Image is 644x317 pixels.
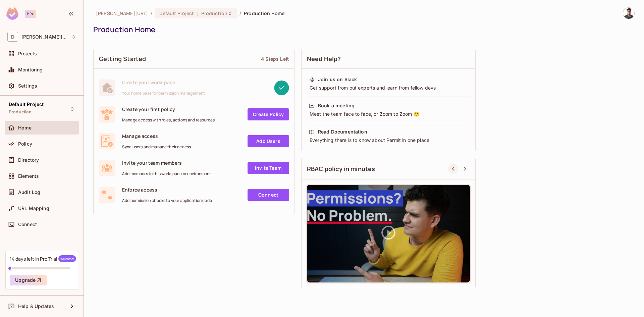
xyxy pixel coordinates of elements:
span: Welcome! [58,255,76,262]
span: Need Help? [307,55,341,63]
div: Join us on Slack [318,76,357,83]
span: Projects [18,51,37,56]
div: Production Home [93,24,631,35]
div: Pro [25,10,36,18]
div: Everything there is to know about Permit in one place [309,137,468,144]
span: Add members to this workspace or environment [122,171,211,176]
img: SReyMgAAAABJRU5ErkJggg== [6,7,18,20]
a: Create Policy [248,108,289,120]
span: the active workspace [96,10,148,16]
span: Connect [18,222,37,227]
div: 14 days left in Pro Trial [10,255,76,262]
span: Getting Started [99,55,146,63]
span: Enforce access [122,187,212,193]
span: URL Mapping [18,206,49,211]
span: Create your workspace [122,79,205,86]
a: Invite Team [248,162,289,174]
div: Get support from out experts and learn from fellow devs [309,85,468,91]
span: Manage access [122,133,191,139]
span: Help & Updates [18,304,54,309]
a: Connect [248,189,289,201]
span: Production [9,109,32,115]
div: 4 Steps Left [261,56,289,62]
span: Create your first policy [122,106,215,112]
span: Add permission checks to your application code [122,198,212,203]
li: / [239,10,241,16]
span: Invite your team members [122,160,211,166]
li: / [151,10,152,16]
span: D [7,32,18,42]
a: Add Users [248,135,289,147]
span: Production [201,10,227,16]
span: Home [18,125,32,130]
span: RBAC policy in minutes [307,165,375,173]
span: Audit Log [18,190,40,195]
span: Sync users and manage their access [122,144,191,150]
span: Policy [18,141,32,147]
span: Settings [18,83,37,89]
span: : [197,11,199,16]
div: Book a meeting [318,102,355,109]
span: Elements [18,173,39,179]
span: Production Home [244,10,284,16]
div: Read Documentation [318,128,367,135]
span: Default Project [159,10,194,16]
span: Directory [18,157,39,163]
span: Manage access with roles, actions and resources [122,117,215,123]
div: Meet the team face to face, or Zoom to Zoom 😉 [309,111,468,117]
span: Workspace: drishya.ai [21,34,68,40]
button: Upgrade [10,275,47,285]
span: Monitoring [18,67,43,72]
img: Vamshi Gangadhar Hanumanthu [623,8,634,19]
span: Your home base for permission management [122,91,205,96]
span: Default Project [9,102,44,107]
